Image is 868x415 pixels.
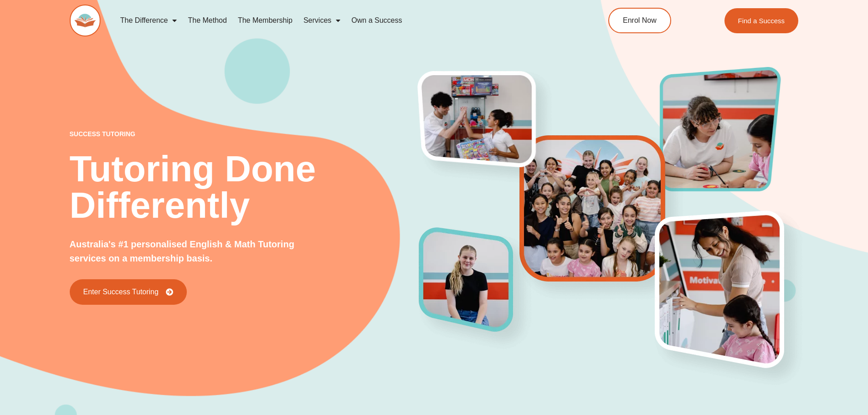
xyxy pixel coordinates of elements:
a: The Difference [115,10,183,31]
h2: Tutoring Done Differently [70,151,420,224]
a: Own a Success [346,10,407,31]
a: Enter Success Tutoring [70,279,187,305]
span: Find a Success [738,17,785,24]
a: The Membership [232,10,298,31]
a: Find a Success [724,8,799,33]
p: Australia's #1 personalised English & Math Tutoring services on a membership basis. [70,237,325,266]
p: success tutoring [70,131,420,137]
a: The Method [182,10,232,31]
a: Services [298,10,346,31]
span: Enrol Now [623,17,657,24]
span: Enter Success Tutoring [83,288,159,296]
a: Enrol Now [608,8,671,33]
nav: Menu [115,10,567,31]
